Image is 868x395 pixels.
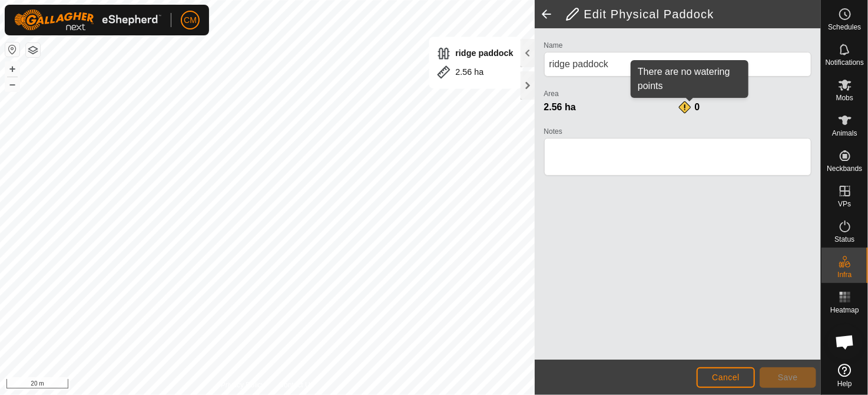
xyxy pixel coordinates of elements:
span: Neckbands [827,165,862,172]
button: – [5,77,19,91]
span: Notifications [826,59,864,66]
img: Gallagher Logo [14,9,161,31]
span: Infra [837,271,852,278]
a: Privacy Policy [221,380,265,390]
span: Help [837,380,852,387]
span: Animals [832,130,857,137]
a: Help [821,359,868,392]
label: Area [544,88,678,99]
span: 0 [695,102,700,112]
span: 2.56 ha [544,102,576,112]
div: Open chat [827,324,863,360]
label: Name [544,40,811,51]
a: Contact Us [279,380,313,390]
button: Save [760,367,816,388]
label: Watering Points [678,88,811,99]
button: Map Layers [26,43,40,57]
button: Reset Map [5,42,19,57]
button: + [5,62,19,76]
span: Status [834,236,854,243]
span: VPs [838,200,851,208]
button: Cancel [697,367,755,388]
span: Mobs [836,94,853,101]
span: Heatmap [830,307,859,314]
label: Notes [544,126,811,137]
span: Save [778,373,798,382]
h2: Edit Physical Paddock [565,7,821,21]
span: Cancel [712,373,740,382]
div: 2.56 ha [436,65,513,79]
div: ridge paddock [436,46,513,60]
span: Schedules [828,24,861,31]
span: CM [184,14,197,27]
